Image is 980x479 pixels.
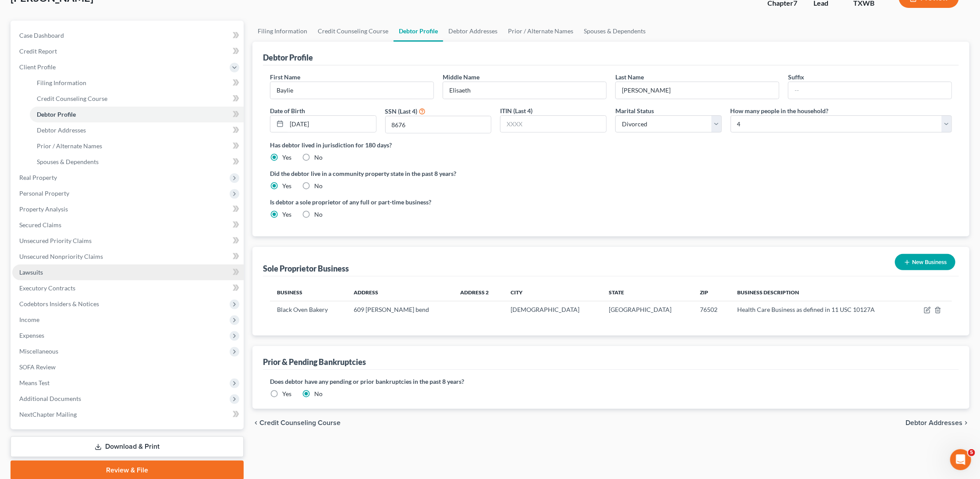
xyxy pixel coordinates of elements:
[12,28,244,43] a: Case Dashboard
[443,72,479,82] label: Middle Name
[19,237,92,244] span: Unsecured Priority Claims
[37,95,107,102] span: Credit Counseling Course
[19,284,75,292] span: Executory Contracts
[693,301,730,318] td: 76502
[12,43,244,59] a: Credit Report
[19,379,50,386] span: Means Test
[968,449,975,456] span: 5
[19,174,57,181] span: Real Property
[19,189,69,197] span: Personal Property
[788,82,952,99] input: --
[19,411,77,418] span: NextChapter Mailing
[347,301,453,318] td: 609 [PERSON_NAME] bend
[282,210,291,219] label: Yes
[282,390,291,398] label: Yes
[443,21,503,42] a: Debtor Addresses
[30,91,244,107] a: Credit Counseling Course
[270,377,952,386] label: Does debtor have any pending or prior bankruptcies in the past 8 years?
[30,75,244,91] a: Filing Information
[30,122,244,138] a: Debtor Addresses
[252,419,259,426] i: chevron_left
[263,52,313,63] div: Debtor Profile
[602,301,693,318] td: [GEOGRAPHIC_DATA]
[504,301,602,318] td: [DEMOGRAPHIC_DATA]
[287,116,376,132] input: MM/DD/YYYY
[270,169,952,178] label: Did the debtor live in a community property state in the past 8 years?
[314,182,323,190] label: No
[386,116,491,133] input: XXXX
[347,283,453,301] th: Address
[615,106,654,115] label: Marital Status
[504,283,602,301] th: City
[12,233,244,249] a: Unsecured Priority Claims
[731,106,829,115] label: How many people in the household?
[12,265,244,280] a: Lawsuits
[19,395,81,402] span: Additional Documents
[19,221,61,229] span: Secured Claims
[263,263,349,274] div: Sole Proprietor Business
[282,153,291,162] label: Yes
[501,116,606,132] input: XXXX
[788,72,804,82] label: Suffix
[270,106,305,115] label: Date of Birth
[37,126,86,134] span: Debtor Addresses
[19,63,56,71] span: Client Profile
[252,419,341,426] button: chevron_left Credit Counseling Course
[270,140,952,150] label: Has debtor lived in jurisdiction for 180 days?
[314,210,323,219] label: No
[37,158,99,165] span: Spouses & Dependents
[314,390,323,398] label: No
[12,280,244,296] a: Executory Contracts
[730,283,910,301] th: Business Description
[19,316,39,323] span: Income
[19,268,43,276] span: Lawsuits
[385,107,418,116] label: SSN (Last 4)
[37,111,76,118] span: Debtor Profile
[453,283,504,301] th: Address 2
[12,201,244,217] a: Property Analysis
[19,205,68,213] span: Property Analysis
[12,359,244,375] a: SOFA Review
[263,357,366,367] div: Prior & Pending Bankruptcies
[282,182,291,190] label: Yes
[270,301,347,318] td: Black Oven Bakery
[19,332,44,339] span: Expenses
[19,347,58,355] span: Miscellaneous
[905,419,962,426] span: Debtor Addresses
[503,21,579,42] a: Prior / Alternate Names
[312,21,394,42] a: Credit Counseling Course
[394,21,443,42] a: Debtor Profile
[579,21,651,42] a: Spouses & Dependents
[314,153,323,162] label: No
[602,283,693,301] th: State
[950,449,971,470] iframe: Intercom live chat
[693,283,730,301] th: Zip
[962,419,969,426] i: chevron_right
[615,72,644,82] label: Last Name
[270,72,300,82] label: First Name
[12,217,244,233] a: Secured Claims
[270,82,433,99] input: --
[37,142,102,150] span: Prior / Alternate Names
[270,197,607,207] label: Is debtor a sole proprietor of any full or part-time business?
[443,82,606,99] input: M.I
[11,436,244,457] a: Download & Print
[19,300,99,307] span: Codebtors Insiders & Notices
[19,363,56,371] span: SOFA Review
[37,79,86,86] span: Filing Information
[905,419,969,426] button: Debtor Addresses chevron_right
[19,253,103,260] span: Unsecured Nonpriority Claims
[270,283,347,301] th: Business
[252,21,312,42] a: Filing Information
[616,82,779,99] input: --
[730,301,910,318] td: Health Care Business as defined in 11 USC 10127A
[30,138,244,154] a: Prior / Alternate Names
[12,249,244,265] a: Unsecured Nonpriority Claims
[30,154,244,170] a: Spouses & Dependents
[500,106,533,115] label: ITIN (Last 4)
[19,32,64,39] span: Case Dashboard
[259,419,341,426] span: Credit Counseling Course
[12,407,244,422] a: NextChapter Mailing
[895,254,955,270] button: New Business
[30,107,244,122] a: Debtor Profile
